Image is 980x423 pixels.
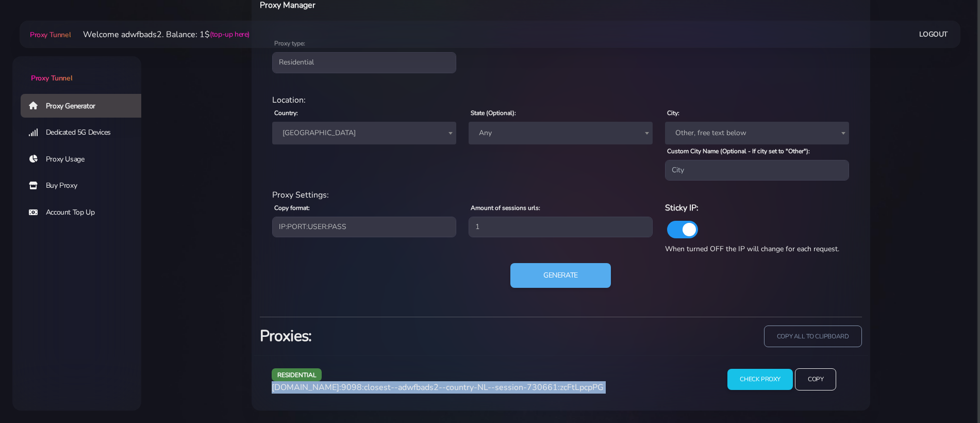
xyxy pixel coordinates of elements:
[671,126,843,140] span: Other, free text below
[665,160,849,181] input: City
[764,326,862,348] input: copy all to clipboard
[272,122,456,144] span: Netherlands
[475,126,646,140] span: Any
[210,29,250,40] a: (top-up here)
[30,30,71,40] span: Proxy Tunnel
[266,94,856,106] div: Location:
[12,56,141,84] a: Proxy Tunnel
[795,368,836,391] input: Copy
[21,174,150,198] a: Buy Proxy
[274,203,310,213] label: Copy format:
[665,201,849,215] h6: Sticky IP:
[21,201,150,224] a: Account Top Up
[471,108,516,118] label: State (Optional):
[278,126,450,140] span: Netherlands
[471,203,540,213] label: Amount of sessions urls:
[31,73,72,83] span: Proxy Tunnel
[665,244,839,254] span: When turned OFF the IP will change for each request.
[260,326,555,347] h3: Proxies:
[919,25,948,44] a: Logout
[510,263,611,288] button: Generate
[667,147,810,156] label: Custom City Name (Optional - If city set to "Other"):
[667,108,679,118] label: City:
[21,148,150,171] a: Proxy Usage
[272,382,604,393] span: [DOMAIN_NAME]:9098:closest--adwfbads2--country-NL--session-730661:zcFtLpcpPG
[21,94,150,118] a: Proxy Generator
[266,189,856,201] div: Proxy Settings:
[727,369,793,390] input: Check Proxy
[272,368,322,381] span: residential
[21,121,150,144] a: Dedicated 5G Devices
[828,254,967,410] iframe: Webchat Widget
[274,108,298,118] label: Country:
[665,122,849,144] span: Other, free text below
[71,28,250,41] li: Welcome adwfbads2. Balance: 1$
[469,122,653,144] span: Any
[28,26,71,43] a: Proxy Tunnel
